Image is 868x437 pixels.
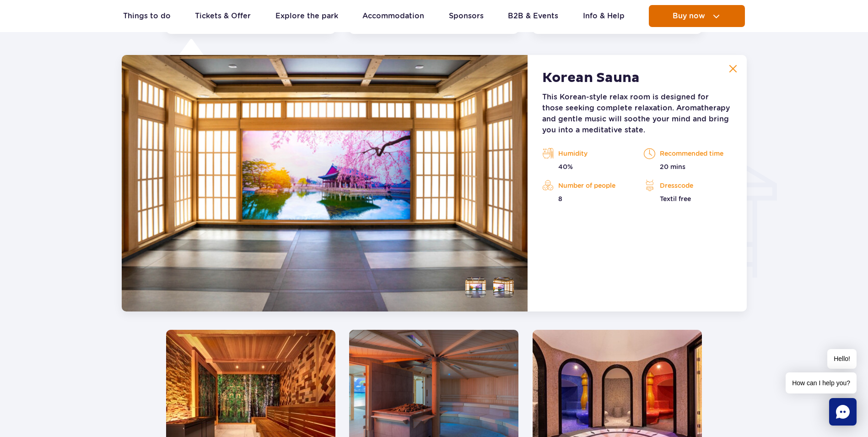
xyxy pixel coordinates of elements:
[275,5,338,27] a: Explore the park
[673,12,705,20] span: Buy now
[649,5,745,27] button: Buy now
[542,179,554,192] img: activities-orange.svg
[829,398,857,426] div: Chat
[542,147,554,160] img: saunas-orange.svg
[542,162,630,171] p: 40%
[542,92,732,136] p: This Korean-style relax room is designed for those seeking complete relaxation. Aromatherapy and ...
[583,5,625,27] a: Info & Help
[644,194,732,203] p: Textil free
[786,372,857,393] span: How can I help you?
[644,179,655,192] img: icon_outfit-orange.svg
[195,5,251,27] a: Tickets & Offer
[362,5,424,27] a: Accommodation
[508,5,558,27] a: B2B & Events
[542,147,630,160] p: Humidity
[644,147,655,160] img: time-orange.svg
[123,5,171,27] a: Things to do
[449,5,484,27] a: Sponsors
[644,147,732,160] p: Recommended time
[827,349,857,369] span: Hello!
[542,70,640,86] strong: Korean Sauna
[644,179,732,192] p: Dresscode
[542,179,630,192] p: Number of people
[542,194,630,203] p: 8
[644,162,732,171] p: 20 mins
